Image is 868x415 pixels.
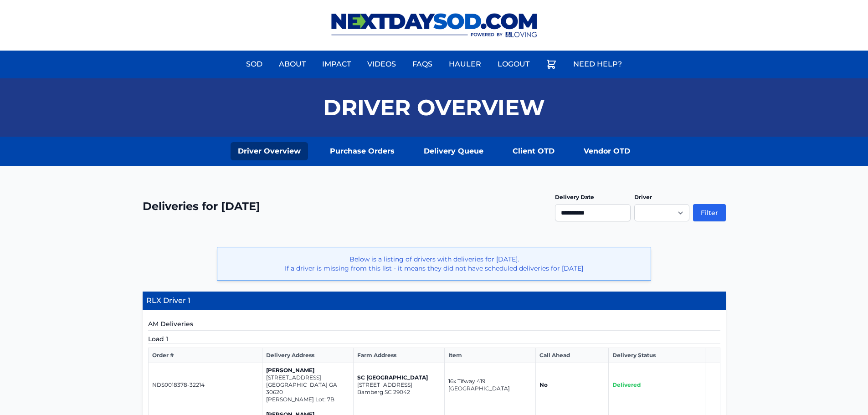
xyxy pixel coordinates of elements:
[357,381,441,389] p: [STREET_ADDRESS]
[445,363,536,407] td: 16x Tifway 419 [GEOGRAPHIC_DATA]
[693,204,726,221] button: Filter
[266,381,349,396] p: [GEOGRAPHIC_DATA] GA 30620
[492,53,535,75] a: Logout
[568,53,627,75] a: Need Help?
[225,255,643,273] p: Below is a listing of drivers with deliveries for [DATE]. If a driver is missing from this list -...
[152,381,259,389] p: NDS0018378-32214
[273,53,311,75] a: About
[317,53,356,75] a: Impact
[148,334,720,344] h5: Load 1
[148,319,720,331] h5: AM Deliveries
[536,348,608,363] th: Call Ahead
[555,194,594,200] label: Delivery Date
[266,396,349,403] p: [PERSON_NAME] Lot: 7B
[445,348,536,363] th: Item
[143,292,726,310] h4: RLX Driver 1
[362,53,401,75] a: Videos
[576,142,637,160] a: Vendor OTD
[634,194,652,200] label: Driver
[262,348,354,363] th: Delivery Address
[241,53,268,75] a: Sod
[354,348,445,363] th: Farm Address
[266,374,349,381] p: [STREET_ADDRESS]
[539,381,548,388] strong: No
[357,389,441,396] p: Bamberg SC 29042
[148,348,262,363] th: Order #
[357,374,441,381] p: SC [GEOGRAPHIC_DATA]
[612,381,641,388] span: Delivered
[608,348,705,363] th: Delivery Status
[505,142,562,160] a: Client OTD
[443,53,487,75] a: Hauler
[266,367,349,374] p: [PERSON_NAME]
[416,142,491,160] a: Delivery Queue
[407,53,438,75] a: FAQs
[323,142,402,160] a: Purchase Orders
[323,97,545,118] h1: Driver Overview
[143,199,260,214] h2: Deliveries for [DATE]
[231,142,308,160] a: Driver Overview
